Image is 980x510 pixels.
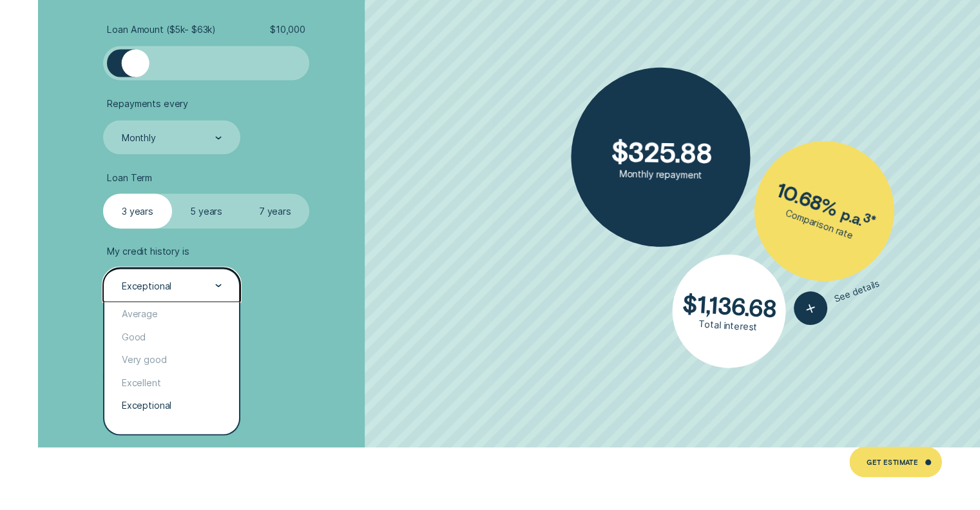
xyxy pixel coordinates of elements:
span: $ 10,000 [270,23,305,35]
span: Repayments every [107,97,188,109]
span: See details [833,277,881,304]
button: See details [789,267,885,330]
div: Exceptional [122,280,171,291]
div: Good [104,325,238,348]
label: 5 years [172,193,241,228]
span: Loan Amount ( $5k - $63k ) [107,23,216,35]
span: My credit history is [107,245,189,257]
a: Get Estimate [849,446,942,477]
span: Loan Term [107,172,152,183]
div: Exceptional [104,393,238,417]
label: 3 years [103,193,172,228]
div: Excellent [104,371,238,394]
div: Monthly [122,132,156,143]
div: Very good [104,348,238,371]
label: 7 years [241,193,310,228]
div: Average [104,302,238,325]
